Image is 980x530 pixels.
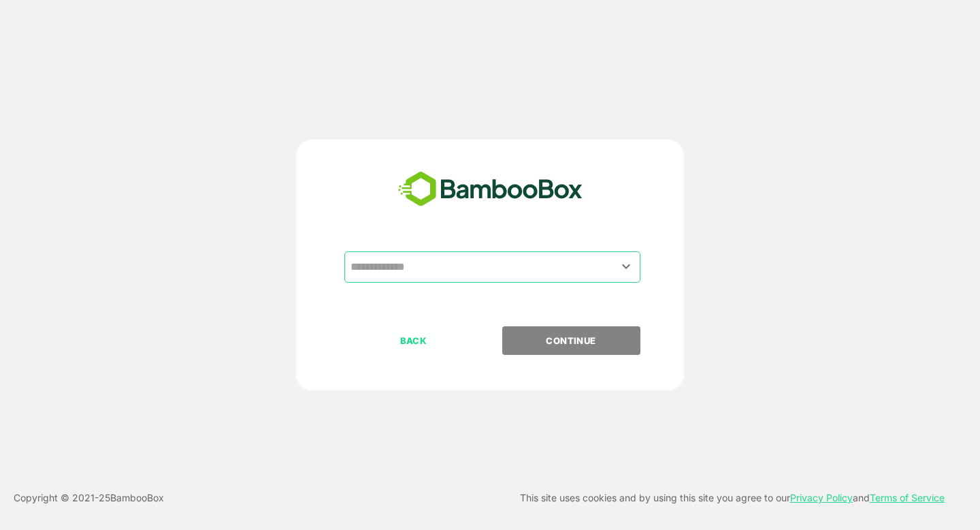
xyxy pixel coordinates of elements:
[870,492,945,503] a: Terms of Service
[344,326,483,355] button: BACK
[391,167,590,212] img: bamboobox
[790,492,853,503] a: Privacy Policy
[346,333,482,348] p: BACK
[502,326,640,355] button: CONTINUE
[617,258,636,276] button: Open
[503,333,639,348] p: CONTINUE
[520,490,945,506] p: This site uses cookies and by using this site you agree to our and
[14,490,164,506] p: Copyright © 2021- 25 BambooBox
